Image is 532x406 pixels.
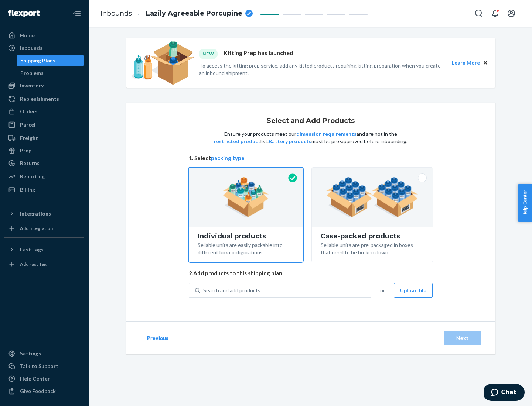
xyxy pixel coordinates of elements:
[504,6,519,21] button: Open account menu
[518,184,532,222] button: Help Center
[394,283,433,298] button: Upload file
[20,147,31,154] div: Prep
[224,49,293,59] p: Kitting Prep has launched
[444,331,481,345] button: Next
[20,57,55,64] div: Shipping Plans
[452,59,480,67] button: Learn More
[4,93,84,105] a: Replenishments
[471,6,486,21] button: Open Search Box
[141,331,174,345] button: Previous
[4,145,84,156] a: Prep
[198,233,294,240] div: Individual products
[4,132,84,144] a: Freight
[20,134,38,142] div: Freight
[4,223,84,234] a: Add Integration
[17,67,85,79] a: Problems
[321,240,424,256] div: Sellable units are pre-packaged in boxes that need to be broken down.
[4,208,84,220] button: Integrations
[450,334,474,342] div: Next
[4,244,84,255] button: Fast Tags
[95,3,259,24] ol: breadcrumbs
[20,186,35,193] div: Billing
[146,9,242,18] span: Lazily Agreeable Porcupine
[214,138,260,145] button: restricted product
[189,269,433,277] span: 2. Add products to this shipping plan
[20,210,51,217] div: Integrations
[4,348,84,359] a: Settings
[213,130,408,145] p: Ensure your products meet our and are not in the list. must be pre-approved before inbounding.
[4,373,84,385] a: Help Center
[223,177,269,217] img: individual-pack.facf35554cb0f1810c75b2bd6df2d64e.png
[4,30,84,41] a: Home
[4,184,84,196] a: Billing
[380,287,385,294] span: or
[269,138,311,145] button: Battery products
[20,350,41,357] div: Settings
[4,360,84,372] button: Talk to Support
[20,362,58,370] div: Talk to Support
[267,117,355,125] h1: Select and Add Products
[17,55,85,66] a: Shipping Plans
[20,32,35,39] div: Home
[488,6,502,21] button: Open notifications
[8,10,40,17] img: Flexport logo
[20,159,40,167] div: Returns
[20,246,44,253] div: Fast Tags
[199,62,445,77] p: To access the kitting prep service, add any kitted products requiring kitting preparation when yo...
[326,177,418,217] img: case-pack.59cecea509d18c883b923b81aeac6d0b.png
[481,59,490,67] button: Close
[4,171,84,182] a: Reporting
[20,173,45,180] div: Reporting
[4,106,84,117] a: Orders
[20,261,47,267] div: Add Fast Tag
[4,385,84,397] button: Give Feedback
[20,95,59,103] div: Replenishments
[69,6,84,21] button: Close Navigation
[211,154,245,162] button: packing type
[484,384,525,402] iframe: Opens a widget where you can chat to one of our agents
[100,9,132,17] a: Inbounds
[4,157,84,169] a: Returns
[4,80,84,92] a: Inventory
[20,108,38,115] div: Orders
[20,69,44,77] div: Problems
[296,130,357,138] button: dimension requirements
[20,388,56,395] div: Give Feedback
[20,225,53,231] div: Add Integration
[203,287,260,294] div: Search and add products
[20,82,44,89] div: Inventory
[20,44,42,52] div: Inbounds
[321,233,424,240] div: Case-packed products
[199,49,218,59] div: NEW
[4,119,84,131] a: Parcel
[189,154,433,162] span: 1. Select
[4,42,84,54] a: Inbounds
[20,375,50,382] div: Help Center
[20,121,35,128] div: Parcel
[4,258,84,270] a: Add Fast Tag
[198,240,294,256] div: Sellable units are easily packable into different box configurations.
